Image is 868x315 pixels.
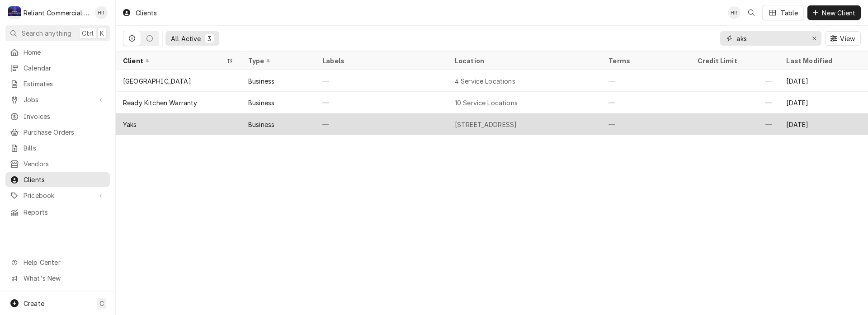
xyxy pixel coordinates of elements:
[100,28,104,38] span: K
[82,28,94,38] span: Ctrl
[95,6,108,19] div: Heath Reed's Avatar
[455,120,517,129] div: [STREET_ADDRESS]
[248,98,274,108] div: Business
[24,79,105,89] span: Estimates
[24,191,92,200] span: Pricebook
[24,95,92,104] span: Jobs
[8,6,21,19] div: Reliant Commercial Appliance Repair LLC's Avatar
[24,143,105,153] span: Bills
[24,207,105,217] span: Reports
[601,113,690,135] div: —
[5,188,110,203] a: Go to Pricebook
[315,113,448,135] div: —
[609,56,681,66] div: Terms
[690,92,779,113] div: —
[315,70,448,92] div: —
[825,31,861,46] button: View
[24,258,104,267] span: Help Center
[781,8,798,18] div: Table
[5,205,110,220] a: Reports
[736,31,804,46] input: Keyword search
[601,70,690,92] div: —
[248,120,274,129] div: Business
[5,141,110,155] a: Bills
[690,113,779,135] div: —
[99,299,104,308] span: C
[5,76,110,91] a: Estimates
[807,31,821,46] button: Erase input
[5,172,110,187] a: Clients
[807,5,861,20] button: New Client
[5,25,110,41] button: Search anythingCtrlK
[838,34,857,43] span: View
[24,300,44,307] span: Create
[22,28,71,38] span: Search anything
[24,159,105,169] span: Vendors
[455,98,518,108] div: 10 Service Locations
[24,47,105,57] span: Home
[123,120,137,129] div: Yaks
[322,56,440,66] div: Labels
[123,98,198,108] div: Ready Kitchen Warranty
[8,6,21,19] div: R
[820,8,857,18] span: New Client
[455,76,515,86] div: 4 Service Locations
[5,255,110,270] a: Go to Help Center
[5,61,110,75] a: Calendar
[5,271,110,286] a: Go to What's New
[5,92,110,107] a: Go to Jobs
[779,92,868,113] div: [DATE]
[690,70,779,92] div: —
[207,34,212,43] div: 3
[123,76,191,86] div: [GEOGRAPHIC_DATA]
[248,76,274,86] div: Business
[248,56,307,66] div: Type
[779,70,868,92] div: [DATE]
[5,109,110,124] a: Invoices
[786,56,859,66] div: Last Modified
[5,156,110,171] a: Vendors
[5,125,110,140] a: Purchase Orders
[24,127,105,137] span: Purchase Orders
[24,273,104,283] span: What's New
[5,45,110,60] a: Home
[171,34,201,43] div: All Active
[24,8,90,18] div: Reliant Commercial Appliance Repair LLC
[728,6,741,19] div: Heath Reed's Avatar
[24,112,105,121] span: Invoices
[95,6,108,19] div: HR
[455,56,594,66] div: Location
[24,175,105,184] span: Clients
[698,56,770,66] div: Credit Limit
[744,5,759,20] button: Open search
[24,63,105,73] span: Calendar
[601,92,690,113] div: —
[728,6,741,19] div: HR
[123,56,225,66] div: Client
[779,113,868,135] div: [DATE]
[315,92,448,113] div: —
